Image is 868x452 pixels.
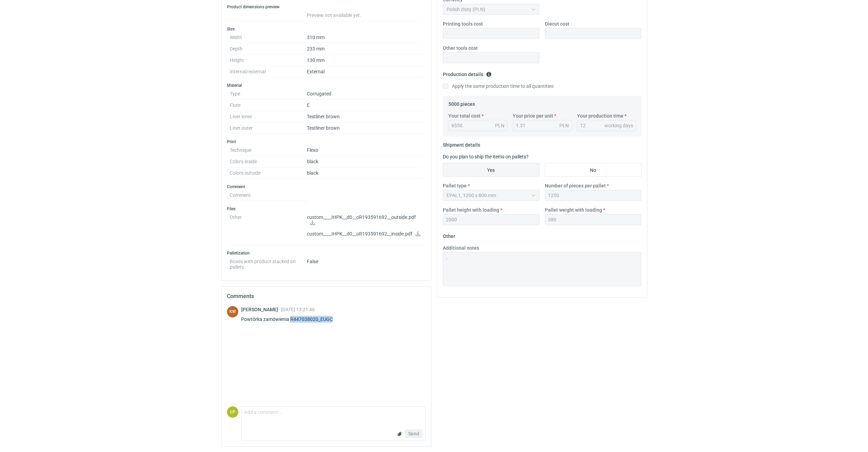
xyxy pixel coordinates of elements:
dt: Flute [230,100,307,111]
div: PLN [495,122,504,129]
dd: Testliner brown [307,111,423,122]
dt: Height [230,55,307,66]
span: [DATE] 13:21:46 [281,307,315,312]
div: PLN [559,122,569,129]
dt: Technique [230,145,307,156]
label: Additional notes [443,245,479,251]
h3: Comment [227,184,426,190]
dt: Liner outer [230,122,307,134]
textarea: - [443,252,641,286]
legend: 5000 pieces [448,99,475,107]
h3: Size [227,26,426,32]
label: Pallet type [443,182,467,189]
span: Preview not available yet. [307,12,361,18]
dd: Flexo [307,145,423,156]
label: Number of pieces per pallet [545,182,606,189]
h3: Material [227,83,426,88]
h3: Print [227,139,426,145]
label: Other tools cost [443,45,478,52]
dt: Colors inside [230,156,307,167]
div: Klaudia Wiśniewska [227,306,238,317]
legend: Production details [443,69,492,77]
dd: black [307,156,423,167]
dt: Boxes with product stacked on pallets [230,256,307,270]
dt: Width [230,32,307,43]
dt: Type [230,88,307,100]
figcaption: KW [227,306,238,317]
dd: 130 mm [307,55,423,66]
legend: Other [443,231,455,239]
dd: External [307,66,423,77]
label: Apply the same production time to all quantities [443,83,554,90]
label: Do you plan to ship the items on pallets? [443,154,529,159]
dd: 233 mm [307,43,423,55]
label: Your production time [577,112,623,119]
dt: Other [230,212,307,245]
h3: Files [227,206,426,212]
h3: Product dimensions preview [227,4,426,10]
dd: Testliner brown [307,122,423,134]
h2: Comments [227,292,426,301]
label: Pallet height with loading [443,206,499,213]
dt: Colors outside [230,167,307,179]
button: Send [405,430,422,438]
dt: Depth [230,43,307,55]
dd: 310 mm [307,32,423,43]
h3: Palletization [227,250,426,256]
dt: Liner inner [230,111,307,122]
div: working days [604,122,633,129]
label: Printing tools cost [443,20,483,27]
div: Powtórka zamówienia R447038020_EUGC [241,316,341,323]
label: Pallet weight with loading [545,206,602,213]
dd: False [307,256,423,270]
label: Your price per unit [513,112,553,119]
dd: E [307,100,423,111]
p: custom____IHPK__d0__oR193591692__inside.pdf [307,231,423,237]
span: [PERSON_NAME] [241,307,281,312]
label: Your total cost [448,112,481,119]
dt: Internal/external [230,66,307,77]
label: Diecut cost [545,20,569,27]
legend: Shipment details [443,139,480,148]
dd: Corrugated [307,88,423,100]
dd: black [307,167,423,179]
div: Łukasz Postawa [227,406,238,418]
dt: Comment [230,190,307,201]
p: custom____IHPK__d0__oR193591692__outside.pdf [307,214,423,226]
figcaption: ŁP [227,406,238,418]
span: Send [408,431,419,436]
